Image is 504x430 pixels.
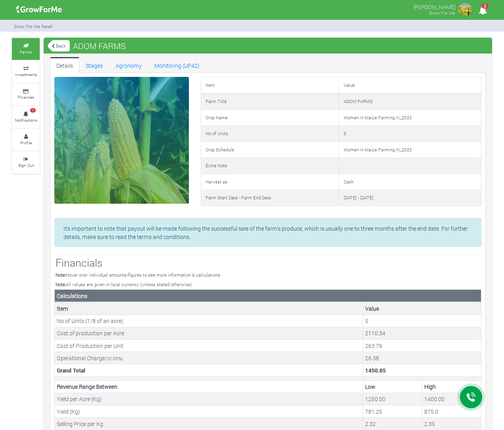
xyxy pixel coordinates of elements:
[55,352,363,364] td: Operational Charge
[457,2,473,17] img: growforme image
[201,174,339,190] td: Harvest as
[422,393,481,405] td: Your estimated maximum Yield per Acre
[148,57,206,73] a: Monitoring (UP42)
[339,126,481,142] td: 5
[201,142,339,158] td: Crop Schedule
[363,364,481,376] td: This is the Total Cost. (Unit Cost + (Operational Charge * Unit Cost)) * No of Units
[56,281,66,287] b: Note:
[18,162,34,168] small: Sign Out
[20,49,32,55] small: Farms
[12,129,40,151] a: Profile
[56,281,192,287] small: All values are given in local currency (Unless stated otherwise)
[475,2,491,19] i: Notifications
[363,405,422,418] td: Your estimated minimum Yield
[201,110,339,126] td: Crop Name
[57,305,68,312] b: Item
[414,2,455,11] p: [PERSON_NAME]
[201,190,339,206] td: Farm Start Date - Farm End Date
[12,84,40,105] a: Finances
[363,327,481,339] td: This is the cost of an Acre
[57,383,117,390] b: Revenue Range Between
[201,158,339,174] td: Extra Note
[57,367,85,374] b: Grand Total
[55,418,363,430] td: Selling Price per Kg
[55,340,363,352] td: Cost of Production per Unit
[56,272,220,278] small: Hover over individual amounts/figures to see more information & calculations
[482,4,489,9] span: 8
[55,393,363,405] td: Yield per Acre (Kg)
[48,39,70,52] a: Back
[55,315,363,327] td: No of Units (1/8 of an acre)
[365,305,379,312] b: Value
[422,405,481,418] td: Your estimated maximum Yield
[201,94,339,110] td: Farm Title
[475,8,491,15] a: 8
[15,117,37,123] small: Notifications
[339,77,481,94] td: Value
[13,2,65,17] img: growforme image
[339,94,481,110] td: ADOM FARMS
[12,106,40,128] a: 8 Notifications
[106,355,118,361] span: 10.00
[363,340,481,352] td: This is the cost of a Unit
[201,126,339,142] td: No of Units
[12,38,40,60] a: Farms
[12,61,40,82] a: Investments
[63,224,472,241] p: It's important to note that payout will be made following the successful sale of the farm's produ...
[18,94,34,100] small: Finances
[30,108,36,113] span: 8
[50,57,79,73] a: Details
[14,23,52,29] small: Grow For Me Panel
[339,174,481,190] td: Cash
[363,352,481,364] td: This is the operational charge by Grow For Me
[55,405,363,418] td: Yield (Kg)
[363,393,422,405] td: Your estimated minimum Yield per Acre
[339,110,481,126] td: Women in Maize Farming III_2023
[20,140,32,145] small: Profile
[55,327,363,339] td: Cost of production per Acre
[56,256,480,269] h3: Financials
[365,383,375,390] b: Low
[339,142,481,158] td: Women in Maize Farming III_2023
[12,151,40,173] a: Sign Out
[56,272,66,278] b: Note:
[363,315,481,327] td: This is the number of Units, its (1/8 of an acre)
[15,72,37,77] small: Investments
[109,57,148,73] a: Agronomy
[201,77,339,94] td: Item
[429,10,455,16] small: Grow For Me
[339,190,481,206] td: [DATE] - [DATE]
[79,57,109,73] a: Stages
[71,38,128,54] span: ADOM FARMS
[105,355,123,361] small: ( %)
[363,418,422,430] td: Your estimated minimum Selling Price per Kg
[422,418,481,430] td: Your estimated maximum Selling Price per Kg
[55,290,481,302] th: Calculations
[424,383,436,390] b: High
